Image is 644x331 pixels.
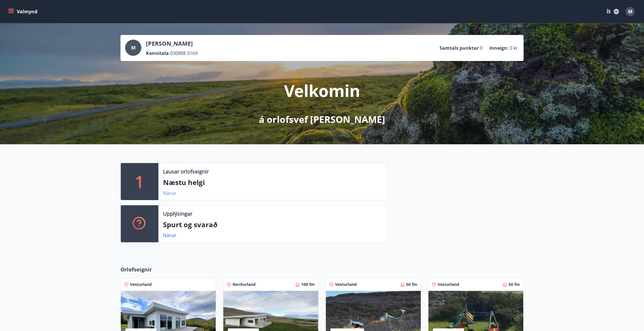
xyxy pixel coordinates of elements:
p: á orlofsvef [PERSON_NAME] [259,113,385,126]
span: Norðurland [233,282,256,287]
p: Næstu helgi [163,177,382,187]
span: Vesturland [438,282,459,287]
span: M [628,8,632,15]
span: 50 fm [508,282,520,287]
button: ÍS [603,6,622,17]
span: 030888-3169 [170,50,197,56]
span: Orlofseignir [120,266,152,273]
span: M [131,45,136,51]
a: Nánar [163,232,177,238]
span: 108 fm [301,282,315,287]
p: Spurt og svarað [163,220,382,230]
p: Upplýsingar [163,210,192,217]
span: Vesturland [335,282,357,287]
p: 1 [135,171,144,193]
span: 0 kr. [510,45,519,51]
p: Samtals punktar [440,45,479,51]
span: 50 fm [406,282,417,287]
p: Velkomin [284,79,360,101]
button: menu [7,6,40,17]
span: 0 [480,45,482,51]
a: Nánar [163,190,177,196]
p: Inneign : [489,45,508,51]
button: M [623,5,637,19]
p: [PERSON_NAME] [146,40,197,48]
p: Lausar orlofseignir [163,168,209,175]
p: Kennitala [146,50,169,56]
span: Vesturland [130,282,152,287]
